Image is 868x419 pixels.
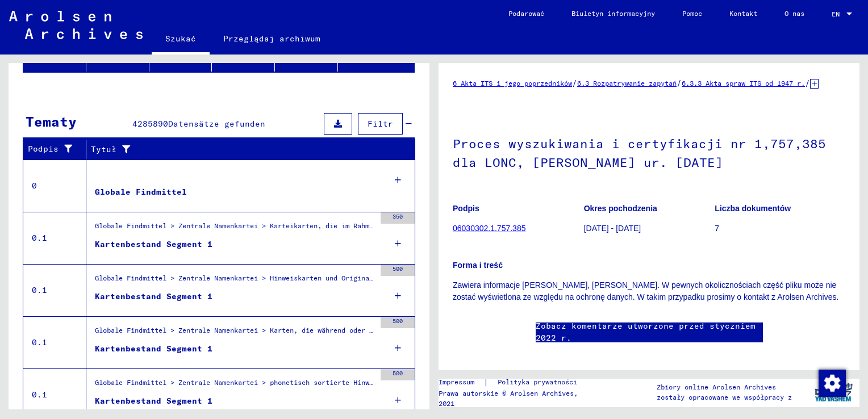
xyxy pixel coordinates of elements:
[95,186,187,198] div: Globale Findmittel
[358,113,403,135] button: Filtr
[23,212,86,264] td: 0.1
[9,11,143,39] img: Arolsen_neg.svg
[381,369,415,380] div: 500
[210,25,334,52] a: Przeglądaj archiwum
[657,382,792,392] p: Zbiory online Arolsen Archives
[715,204,791,213] b: Liczba dokumentów
[577,79,677,87] a: 6.3 Rozpatrywanie zapytań
[439,388,596,409] p: Prawa autorskie © Arolsen Archives, 2021
[95,378,375,393] div: Globale Findmittel > Zentrale Namenkartei > phonetisch sortierte Hinweiskarten, die für die Digit...
[152,25,210,55] a: Szukać
[584,204,657,213] b: Okres pochodzenia
[805,78,810,88] span: /
[819,370,846,397] img: Zmienianie zgody
[95,291,212,303] div: Kartenbestand Segment 1
[483,376,489,388] font: |
[95,343,212,355] div: Kartenbestand Segment 1
[95,395,212,407] div: Kartenbestand Segment 1
[381,212,415,224] div: 350
[812,378,855,407] img: yv_logo.png
[23,264,86,316] td: 0.1
[168,119,265,129] span: Datensätze gefunden
[28,143,59,155] font: Podpis
[23,160,86,212] td: 0
[489,376,591,388] a: Polityka prywatności
[23,316,86,368] td: 0.1
[95,221,375,237] div: Globale Findmittel > Zentrale Namenkartei > Karteikarten, die im Rahmen der sequentiellen Massend...
[536,320,763,344] a: Zobacz komentarze utworzone przed styczniem 2022 r.
[91,144,116,156] font: Tytuł
[453,79,572,87] a: 6 Akta ITS i jego poprzedników
[657,392,792,403] p: zostały opracowane we współpracy z
[381,317,415,328] div: 500
[95,238,212,250] div: Kartenbestand Segment 1
[453,224,525,233] a: 06030302.1.757.385
[439,376,483,388] a: Impressum
[368,119,393,129] span: Filtr
[453,261,503,270] b: Forma i treść
[95,273,375,289] div: Globale Findmittel > Zentrale Namenkartei > Hinweiskarten und Originale, die in T/D-Fällen aufgef...
[572,78,577,88] span: /
[453,204,479,213] b: Podpis
[453,118,845,186] h1: Proces wyszukiwania i certyfikacji nr 1,757,385 dla LONC, [PERSON_NAME] ur. [DATE]
[91,140,404,158] div: Tytuł
[682,79,805,87] a: 6.3.3 Akta spraw ITS od 1947 r.
[381,265,415,276] div: 500
[453,279,845,303] p: Zawiera informacje [PERSON_NAME], [PERSON_NAME]. W pewnych okolicznościach część pliku może nie z...
[95,325,375,341] div: Globale Findmittel > Zentrale Namenkartei > Karten, die während oder unmittelbar vor der sequenti...
[584,223,715,234] p: [DATE] - [DATE]
[715,223,845,234] p: 7
[28,140,89,158] div: Podpis
[818,369,845,396] div: Zmienianie zgody
[832,10,844,18] span: EN
[677,78,682,88] span: /
[132,119,168,129] span: 4285890
[26,111,77,132] div: Tematy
